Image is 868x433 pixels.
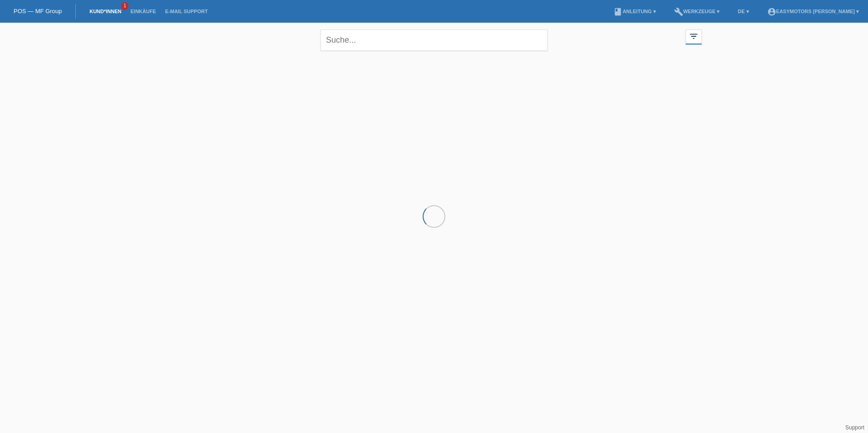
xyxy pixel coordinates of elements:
a: account_circleEasymotors [PERSON_NAME] ▾ [763,9,863,14]
input: Suche... [321,30,547,51]
a: Support [845,424,864,431]
a: POS — MF Group [14,8,62,15]
a: Einkäufe [126,9,160,14]
a: bookAnleitung ▾ [609,9,660,14]
i: account_circle [767,7,776,16]
a: DE ▾ [733,9,753,14]
i: filter_list [689,31,699,41]
i: book [613,7,622,16]
a: E-Mail Support [161,9,212,14]
a: buildWerkzeuge ▾ [670,9,725,14]
i: build [674,7,683,16]
span: 1 [121,2,128,10]
a: Kund*innen [85,9,126,14]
